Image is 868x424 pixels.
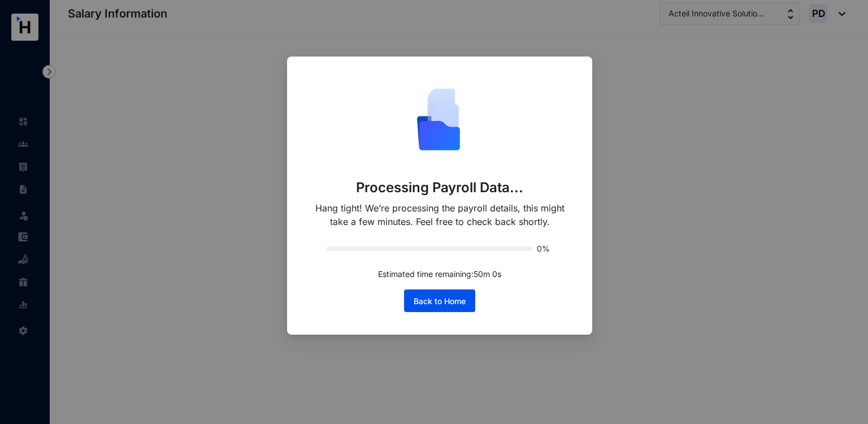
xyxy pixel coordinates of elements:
[356,179,524,197] p: Processing Payroll Data...
[378,268,501,280] p: Estimated time remaining: 50 m 0 s
[404,289,475,312] button: Back to Home
[414,296,466,307] span: Back to Home
[537,245,553,253] span: 0%
[310,201,570,228] p: Hang tight! We’re processing the payroll details, this might take a few minutes. Feel free to che...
